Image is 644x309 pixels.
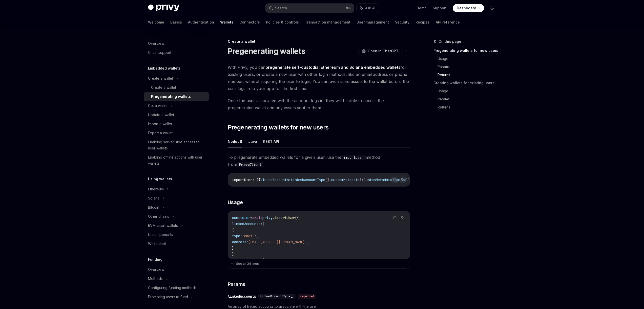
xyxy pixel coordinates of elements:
[439,38,461,45] span: On this page
[305,16,350,28] a: Transaction management
[438,103,500,111] a: Returns
[402,178,416,182] span: wallets
[148,16,164,28] a: Welcome
[358,47,402,55] button: Open in ChatGPT
[295,215,299,220] span: ({
[148,276,163,282] div: Methods
[399,176,406,183] button: Ask AI
[144,153,209,168] a: Enabling offline actions with user wallets
[433,47,500,55] a: Pregenerating wallets for new users
[144,265,209,274] a: Overview
[148,267,164,273] div: Overview
[307,240,309,244] span: ,
[357,4,379,13] button: Ask AI
[438,95,500,103] a: Params
[289,178,291,182] span: :
[148,176,172,182] h5: Using wallets
[148,5,179,12] img: dark logo
[148,223,178,229] div: EVM smart wallets
[438,63,500,71] a: Params
[228,136,242,147] button: NodeJS
[148,294,188,300] div: Prompting users to fund
[248,136,257,147] button: Java
[148,154,206,166] div: Enabling offline actions with user wallets
[360,178,364,182] span: ?:
[325,178,331,182] span: [],
[262,215,273,220] span: privy
[242,215,250,220] span: user
[148,130,173,136] div: Export a wallet
[266,16,299,28] a: Policies & controls
[364,178,400,182] span: CustomMetadataType
[228,199,243,206] span: Usage
[148,50,171,56] div: Chain support
[148,285,197,291] div: Configuring funding methods
[265,4,354,13] button: Search...⌘K
[148,232,173,238] div: UI components
[436,16,460,28] a: API reference
[148,139,206,151] div: Enabling server-side access to user wallets
[228,294,256,299] div: linkedAccounts
[148,256,162,262] h5: Funding
[298,294,316,299] div: required
[148,103,168,109] div: Get a wallet
[228,123,329,131] span: Pregenerating wallets for new users
[144,92,209,101] a: Pregenerating wallets
[232,215,242,220] span: const
[265,65,401,70] strong: pregenerate self-custodial Ethereum and Solana embedded wallets
[433,79,500,87] a: Creating wallets for existing users
[151,84,176,91] div: Create a wallet
[232,228,234,232] span: {
[148,186,164,192] div: Ethereum
[242,234,256,238] span: 'email'
[262,258,264,262] span: {
[433,6,447,11] a: Support
[144,283,209,292] a: Configuring funding methods
[148,112,174,118] div: Update a wallet
[188,16,214,28] a: Authentication
[232,234,242,238] span: type:
[170,16,182,28] a: Basics
[228,97,410,111] span: Once the user associated with the account logs in, they will be able to access the pregenerated w...
[453,4,484,12] a: Dashboard
[144,128,209,138] a: Export a wallet
[148,204,159,210] div: Bitcoin
[252,215,262,220] span: await
[232,222,262,226] span: linkedAccounts:
[228,154,410,168] span: To pregenerate embedded wallets for a given user, use the method from .
[391,214,398,221] button: Copy the contents from the code block
[148,75,173,81] div: Create a wallet
[291,178,325,182] span: LinkedAccountType
[399,214,406,221] button: Ask AI
[438,87,500,95] a: Usage
[232,246,236,250] span: },
[341,155,366,160] code: importUser
[368,49,399,54] span: Open in ChatGPT
[228,64,410,92] span: With Privy, you can for existing users, or create a new user with other login methods, like an em...
[228,39,410,44] div: Create a wallet
[144,230,209,239] a: UI components
[262,222,264,226] span: [
[144,110,209,119] a: Update a wallet
[148,195,159,201] div: Solana
[416,16,430,28] a: Recipes
[151,94,191,100] div: Pregenerating wallets
[331,178,360,182] span: customMetadata
[144,48,209,57] a: Chain support
[273,215,275,220] span: .
[148,121,172,127] div: Import a wallet
[395,16,409,28] a: Security
[346,6,351,10] span: ⌘ K
[275,5,289,11] div: Search...
[250,215,252,220] span: =
[144,119,209,128] a: Import a wallet
[438,71,500,79] a: Returns
[148,213,169,219] div: Other chains
[228,281,245,288] span: Params
[365,6,375,11] span: Ask AI
[148,65,181,71] h5: Embedded wallets
[228,47,305,56] h1: Pregenerating wallets
[148,40,164,47] div: Overview
[144,39,209,48] a: Overview
[457,6,476,11] span: Dashboard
